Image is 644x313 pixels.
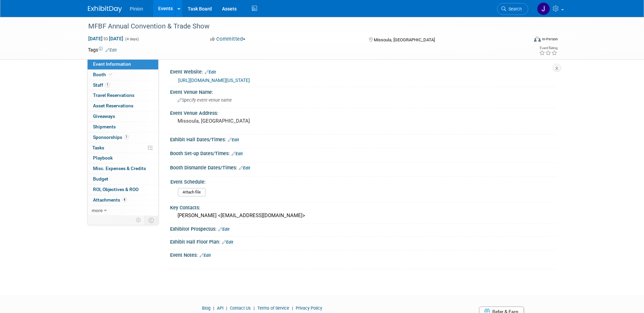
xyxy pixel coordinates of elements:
img: Jennifer Plumisto [537,2,550,15]
div: [PERSON_NAME] <[EMAIL_ADDRESS][DOMAIN_NAME]> [175,210,551,221]
span: 1 [105,82,110,87]
i: Booth reservation complete [109,72,112,76]
div: Event Venue Address: [170,108,556,117]
a: Blog [202,306,210,311]
td: Tags [88,46,117,53]
img: Format-Inperson.png [534,36,541,42]
a: Sponsorships1 [88,132,158,143]
span: Misc. Expenses & Credits [93,166,146,171]
div: Event Website: [170,67,556,76]
span: ROI, Objectives & ROO [93,187,139,192]
span: | [224,306,229,311]
a: Booth [88,70,158,80]
a: ROI, Objectives & ROO [88,185,158,195]
a: Contact Us [230,306,251,311]
a: Edit [218,227,229,232]
pre: Missoula, [GEOGRAPHIC_DATA] [178,118,324,124]
img: ExhibitDay [88,6,122,13]
span: Attachments [93,197,127,203]
a: Edit [228,138,239,142]
a: Asset Reservations [88,101,158,111]
span: Budget [93,176,108,182]
a: Budget [88,174,158,184]
span: | [252,306,256,311]
span: | [211,306,216,311]
span: Specify event venue name [178,98,232,103]
span: more [92,208,103,213]
a: Attachments4 [88,195,158,205]
span: Shipments [93,124,116,129]
span: 1 [124,134,129,140]
a: Edit [232,151,243,156]
a: Playbook [88,153,158,163]
a: Edit [239,166,250,170]
div: Event Venue Name: [170,87,556,96]
a: Privacy Policy [296,306,322,311]
a: Tasks [88,143,158,153]
div: MFBF Annual Convention & Trade Show [86,20,518,33]
a: Travel Reservations [88,90,158,101]
span: Missoula, [GEOGRAPHIC_DATA] [374,37,435,42]
a: Edit [106,48,117,53]
span: Giveaways [93,113,115,119]
a: Terms of Service [257,306,289,311]
div: Event Notes: [170,250,556,259]
a: Shipments [88,122,158,132]
a: Staff1 [88,80,158,90]
div: Booth Set-up Dates/Times: [170,148,556,157]
div: In-Person [542,37,558,42]
span: Travel Reservations [93,92,134,98]
div: Event Rating [539,46,557,50]
a: Edit [205,70,216,75]
div: Key Contacts: [170,203,556,211]
a: API [217,306,223,311]
span: Booth [93,72,114,77]
span: Search [506,6,522,12]
span: Tasks [92,145,104,150]
span: Pinion [130,6,143,12]
span: | [290,306,295,311]
span: Playbook [93,155,113,161]
button: Committed [208,36,248,43]
div: Booth Dismantle Dates/Times: [170,163,556,171]
td: Personalize Event Tab Strip [133,216,145,225]
div: Event Schedule: [170,177,553,185]
a: [URL][DOMAIN_NAME][US_STATE] [178,78,250,83]
span: Asset Reservations [93,103,133,108]
td: Toggle Event Tabs [144,216,158,225]
a: Giveaways [88,111,158,122]
a: more [88,206,158,216]
a: Misc. Expenses & Credits [88,164,158,174]
span: [DATE] [DATE] [88,36,124,42]
span: Event Information [93,61,131,67]
a: Event Information [88,59,158,69]
div: Event Format [488,35,558,45]
div: Exhibit Hall Floor Plan: [170,237,556,246]
span: to [103,36,109,41]
span: (4 days) [125,37,139,41]
a: Edit [200,253,211,258]
div: Exhibitor Prospectus: [170,224,556,233]
a: Edit [222,240,233,245]
span: Staff [93,82,110,88]
a: Search [497,3,528,15]
span: Sponsorships [93,134,129,140]
span: 4 [122,197,127,202]
div: Exhibit Hall Dates/Times: [170,134,556,143]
